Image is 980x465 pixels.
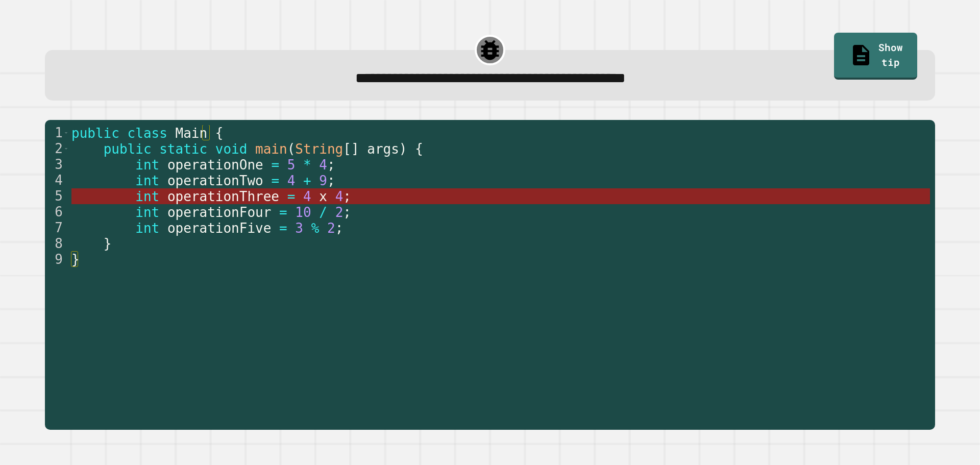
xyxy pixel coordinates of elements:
[135,173,159,188] span: int
[135,221,159,236] span: int
[45,236,69,252] div: 8
[127,126,167,141] span: class
[287,157,295,173] span: 5
[167,221,271,236] span: operationFive
[167,205,271,220] span: operationFour
[45,204,69,220] div: 6
[295,221,303,236] span: 3
[335,189,343,204] span: 4
[215,141,247,157] span: void
[295,141,343,157] span: String
[45,141,69,157] div: 2
[287,189,295,204] span: =
[335,205,343,220] span: 2
[319,205,327,220] span: /
[327,221,335,236] span: 2
[63,125,69,141] span: Toggle code folding, rows 1 through 9
[135,205,159,220] span: int
[295,205,311,220] span: 10
[303,173,311,188] span: +
[279,221,287,236] span: =
[45,157,69,173] div: 3
[255,141,287,157] span: main
[319,157,327,173] span: 4
[167,189,279,204] span: operationThree
[311,221,319,236] span: %
[175,126,207,141] span: Main
[45,188,69,204] div: 5
[271,173,279,188] span: =
[135,157,159,173] span: int
[45,173,69,188] div: 4
[45,252,69,267] div: 9
[167,173,263,188] span: operationTwo
[271,157,279,173] span: =
[834,33,917,80] a: Show tip
[103,141,151,157] span: public
[319,189,327,204] span: x
[303,189,311,204] span: 4
[167,157,263,173] span: operationOne
[279,205,287,220] span: =
[45,125,69,141] div: 1
[71,126,119,141] span: public
[63,141,69,157] span: Toggle code folding, rows 2 through 8
[287,173,295,188] span: 4
[367,141,399,157] span: args
[319,173,327,188] span: 9
[45,220,69,236] div: 7
[159,141,207,157] span: static
[135,189,159,204] span: int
